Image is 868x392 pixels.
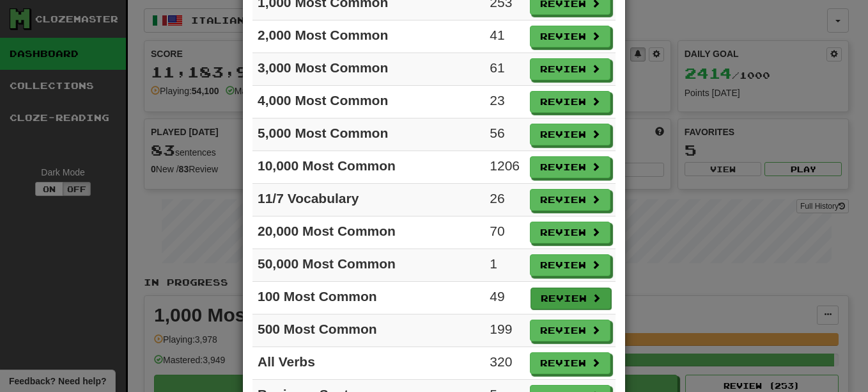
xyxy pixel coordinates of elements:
td: 3,000 Most Common [252,53,484,86]
td: 26 [484,184,525,216]
button: Review [531,288,611,309]
button: Review [530,320,610,341]
td: 10,000 Most Common [252,151,484,184]
td: All Verbs [252,347,484,380]
button: Review [530,352,610,374]
td: 70 [484,216,525,249]
button: Review [530,124,610,145]
td: 2,000 Most Common [252,20,484,53]
td: 500 Most Common [252,314,484,347]
button: Review [530,189,610,211]
td: 100 Most Common [252,282,484,314]
td: 41 [484,20,525,53]
td: 5,000 Most Common [252,118,484,151]
button: Review [530,156,610,178]
td: 23 [484,86,525,118]
td: 11/7 Vocabulary [252,184,484,216]
td: 20,000 Most Common [252,216,484,249]
td: 61 [484,53,525,86]
button: Review [530,26,610,47]
td: 1206 [484,151,525,184]
td: 56 [484,118,525,151]
button: Review [530,222,610,243]
td: 320 [484,347,525,380]
button: Review [530,91,610,113]
td: 50,000 Most Common [252,249,484,282]
td: 4,000 Most Common [252,86,484,118]
button: Review [530,254,610,276]
td: 199 [484,314,525,347]
button: Review [530,58,610,80]
td: 49 [484,282,525,314]
td: 1 [484,249,525,282]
